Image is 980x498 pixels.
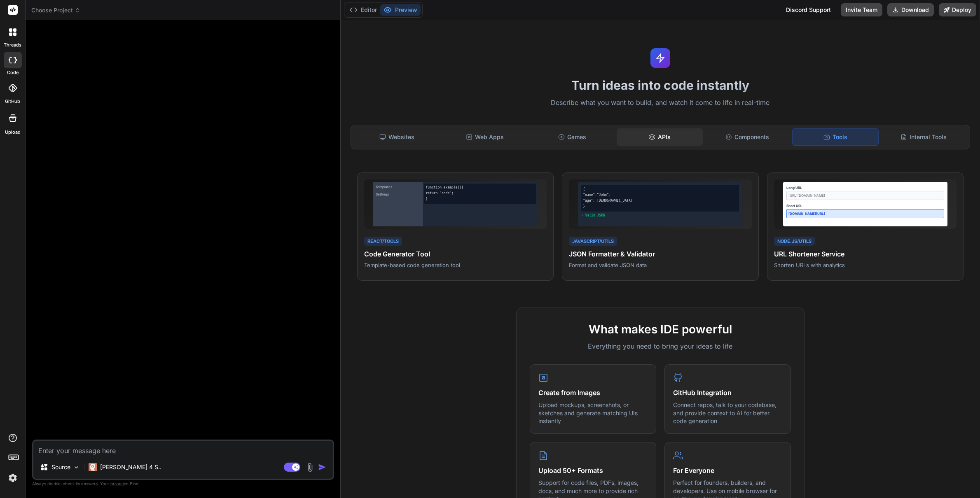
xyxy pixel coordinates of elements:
[583,204,737,209] div: }
[781,3,836,16] div: Discord Support
[364,237,402,246] div: React/Tools
[530,321,791,338] h2: What makes IDE powerful
[939,3,976,16] button: Deploy
[673,388,782,398] h4: GitHub Integration
[5,129,21,136] label: Upload
[426,191,534,196] div: return "code";
[442,128,528,146] div: Web Apps
[31,6,80,14] span: Choose Project
[530,341,791,351] p: Everything you need to bring your ideas to life
[305,463,315,472] img: attachment
[346,78,975,93] h1: Turn ideas into code instantly
[318,463,326,471] img: icon
[426,197,534,202] div: }
[7,69,19,76] label: code
[786,203,944,208] div: Short URL
[673,465,782,475] h4: For Everyone
[100,463,161,471] p: [PERSON_NAME] 4 S..
[774,249,957,259] h4: URL Shortener Service
[346,4,380,16] button: Editor
[346,98,975,108] p: Describe what you want to build, and watch it come to life in real-time
[6,471,20,485] img: settings
[569,237,617,246] div: JavaScript/Utils
[841,3,882,16] button: Invite Team
[581,213,739,218] div: ✓ Valid JSON
[880,128,966,146] div: Internal Tools
[569,261,751,269] p: Format and validate JSON data
[583,187,737,192] div: {
[32,480,334,488] p: Always double-check its answers. Your in Bind
[426,185,534,190] div: function example() {
[51,463,70,471] p: Source
[529,128,615,146] div: Games
[375,191,421,198] div: Settings
[583,193,737,198] div: "name":"John",
[786,185,944,190] div: Long URL
[774,237,815,246] div: Node.js/Utils
[538,401,648,425] p: Upload mockups, screenshots, or sketches and generate matching UIs instantly
[583,198,737,203] div: "age": [DEMOGRAPHIC_DATA]
[354,128,440,146] div: Websites
[110,481,125,486] span: privacy
[538,465,648,475] h4: Upload 50+ Formats
[617,128,703,146] div: APIs
[704,128,791,146] div: Components
[792,128,879,146] div: Tools
[89,463,97,471] img: Claude 4 Sonnet
[538,388,648,398] h4: Create from Images
[5,98,20,105] label: GitHub
[364,261,547,269] p: Template-based code generation tool
[786,191,944,200] div: [URL][DOMAIN_NAME]
[73,464,80,471] img: Pick Models
[673,401,782,425] p: Connect repos, talk to your codebase, and provide context to AI for better code generation
[887,3,934,16] button: Download
[375,184,421,190] div: Templates
[364,249,547,259] h4: Code Generator Tool
[569,249,751,259] h4: JSON Formatter & Validator
[786,209,944,218] div: [DOMAIN_NAME][URL]
[774,261,957,269] p: Shorten URLs with analytics
[380,4,421,16] button: Preview
[4,42,21,49] label: threads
